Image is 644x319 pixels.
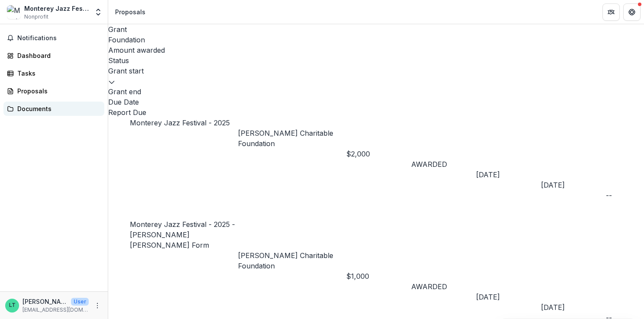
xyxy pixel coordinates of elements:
span: Notifications [17,35,101,42]
div: Status [108,55,644,66]
p: [PERSON_NAME] Charitable Foundation [238,128,346,149]
div: $1,000 [346,271,411,281]
a: Monterey Jazz Festival - 2025 - [PERSON_NAME] [PERSON_NAME] Form [130,220,235,249]
span: AWARDED [411,160,447,169]
img: Monterey Jazz Festival [7,5,21,19]
div: Grant end [108,86,644,97]
div: Grant start [108,66,644,86]
div: Amount awarded [108,45,644,55]
span: Nonprofit [24,13,48,21]
a: Monterey Jazz Festival - 2025 [130,118,230,127]
div: Report Due [108,107,644,118]
button: Open entity switcher [92,3,104,21]
button: Partners [602,3,620,21]
div: Foundation [108,35,644,45]
p: [PERSON_NAME] [23,297,68,306]
a: Documents [3,102,104,116]
svg: sorted descending [108,79,115,86]
div: Due Date [108,97,644,107]
div: Dashboard [17,51,97,60]
div: Lauren Tobin [9,303,16,308]
div: Proposals [17,86,97,96]
div: Proposals [115,7,145,16]
span: AWARDED [411,282,447,291]
div: Grant start [108,66,644,76]
div: [DATE] [541,302,606,313]
div: $2,000 [346,149,411,159]
div: Grant [108,24,644,35]
div: [DATE] [541,180,606,190]
a: Tasks [3,66,104,80]
div: [DATE] [476,169,541,180]
p: [PERSON_NAME] Charitable Foundation [238,250,346,271]
div: Documents [17,104,97,113]
button: Notifications [3,31,104,45]
div: Tasks [17,69,97,78]
button: Get Help [623,3,641,21]
a: Proposals [3,84,104,98]
nav: breadcrumb [112,6,149,18]
p: User [71,298,89,306]
p: [EMAIL_ADDRESS][DOMAIN_NAME] [23,306,89,314]
a: Dashboard [3,48,104,63]
button: More [92,300,103,311]
div: [DATE] [476,292,541,302]
div: Monterey Jazz Festival [24,4,89,13]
